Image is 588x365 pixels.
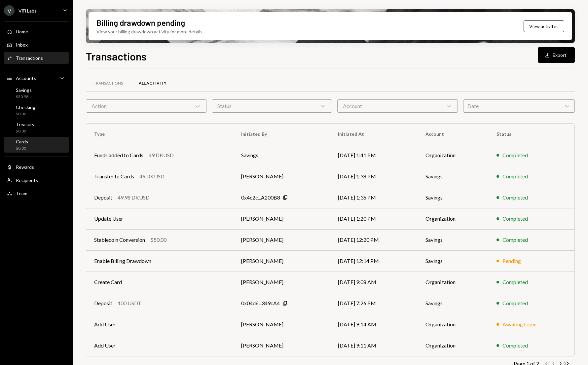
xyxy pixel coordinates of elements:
div: Savings [16,87,32,93]
td: [DATE] 1:41 PM [330,145,418,166]
div: Cards [16,139,28,144]
td: Savings [418,229,488,250]
div: 49 DKUSD [139,172,165,180]
td: [DATE] 9:08 AM [330,272,418,293]
th: Type [86,124,233,145]
div: Deposit [94,299,112,307]
a: Transactions [4,52,69,64]
div: View your billing drawdown activity for more details. [96,28,203,35]
a: Savings$50.98 [4,85,69,101]
div: Completed [502,215,528,223]
div: $0.00 [16,146,28,151]
td: [DATE] 1:20 PM [330,208,418,229]
div: Home [16,29,28,34]
a: Home [4,25,69,37]
td: [DATE] 7:26 PM [330,293,418,314]
td: Savings [418,166,488,187]
a: Team [4,187,69,199]
td: Organization [418,272,488,293]
div: Date [463,99,575,113]
td: Update User [86,208,233,229]
td: [PERSON_NAME] [233,250,330,272]
div: Status [212,99,332,113]
td: Savings [418,293,488,314]
td: [DATE] 1:36 PM [330,187,418,208]
div: Action [86,99,206,113]
th: Initiated At [330,124,418,145]
div: Transactions [94,81,123,86]
div: Team [16,191,27,196]
div: Accounts [16,75,36,81]
div: Deposit [94,194,112,201]
div: Pending [502,257,521,265]
a: Rewards [4,161,69,173]
div: Treasury [16,122,34,127]
a: Checking$0.00 [4,102,69,118]
div: All Activity [139,81,166,86]
a: Transactions [86,75,131,92]
td: Organization [418,335,488,356]
div: 0x4c2c...A200B8 [241,194,280,201]
div: 49 DKUSD [149,151,174,159]
td: [PERSON_NAME] [233,229,330,250]
div: Transactions [16,55,43,61]
td: [PERSON_NAME] [233,208,330,229]
td: [DATE] 9:11 AM [330,335,418,356]
td: [PERSON_NAME] [233,314,330,335]
td: Savings [418,250,488,272]
td: [PERSON_NAME] [233,166,330,187]
a: Inbox [4,39,69,51]
td: [DATE] 1:38 PM [330,166,418,187]
div: Stablecoin Conversion [94,236,145,244]
div: Transfer to Cards [94,172,134,180]
div: ViFi Labs [18,8,37,14]
div: Recipients [16,177,38,183]
div: Rewards [16,164,34,170]
a: Accounts [4,72,69,84]
td: Add User [86,335,233,356]
div: $50.00 [150,236,166,244]
td: [PERSON_NAME] [233,272,330,293]
div: Completed [502,299,528,307]
div: Completed [502,194,528,201]
th: Account [418,124,488,145]
th: Status [489,124,575,145]
div: Awaiting Login [502,320,536,328]
div: Completed [502,236,528,244]
td: Organization [418,145,488,166]
td: Savings [233,145,330,166]
a: Treasury$0.00 [4,120,69,135]
td: Organization [418,208,488,229]
td: Organization [418,314,488,335]
div: Completed [502,342,528,349]
div: 100 USDT [118,299,141,307]
th: Initiated By [233,124,330,145]
h1: Transactions [86,50,147,63]
td: [DATE] 12:14 PM [330,250,418,272]
td: Enable Billing Drawdown [86,250,233,272]
a: Cards$0.00 [4,137,69,153]
div: $50.98 [16,94,32,100]
td: Add User [86,314,233,335]
div: Billing drawdown pending [96,17,185,28]
button: View activites [524,20,564,32]
div: Completed [502,278,528,286]
div: Completed [502,172,528,180]
div: Completed [502,151,528,159]
td: [PERSON_NAME] [233,335,330,356]
div: V [4,5,15,16]
td: [DATE] 9:14 AM [330,314,418,335]
a: All Activity [131,75,174,92]
div: 49.98 DKUSD [118,194,150,201]
div: Funds added to Cards [94,151,143,159]
a: Recipients [4,174,69,186]
div: Inbox [16,42,28,48]
div: Checking [16,104,35,110]
div: Account [337,99,458,113]
td: [DATE] 12:20 PM [330,229,418,250]
div: 0x04d6...349cA4 [241,299,280,307]
div: $0.00 [16,128,34,134]
div: $0.00 [16,111,35,117]
td: Savings [418,187,488,208]
td: Create Card [86,272,233,293]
